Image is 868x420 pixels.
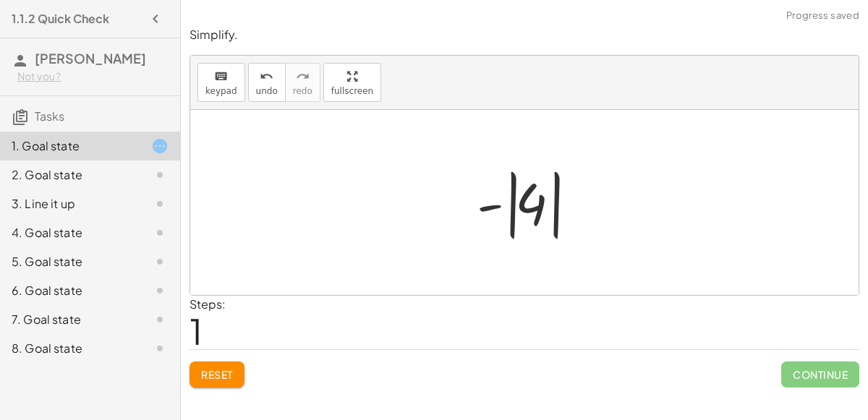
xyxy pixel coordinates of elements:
i: Task not started. [151,282,169,299]
i: Task not started. [151,166,169,184]
button: keyboardkeypad [197,63,245,102]
i: undo [260,68,273,85]
i: redo [296,68,310,85]
span: Progress saved [786,9,859,23]
div: 6. Goal state [12,282,128,299]
button: fullscreen [323,63,381,102]
span: Reset [201,368,233,381]
div: 3. Line it up [12,195,128,213]
i: Task not started. [151,253,169,270]
button: redoredo [285,63,320,102]
h4: 1.1.2 Quick Check [12,10,109,27]
div: Not you? [17,69,169,84]
span: fullscreen [331,86,373,96]
button: undoundo [248,63,286,102]
i: Task started. [151,137,169,155]
div: 4. Goal state [12,224,128,241]
div: 5. Goal state [12,253,128,270]
span: [PERSON_NAME] [35,50,146,67]
div: 8. Goal state [12,340,128,357]
span: undo [256,86,278,96]
i: keyboard [214,68,228,85]
span: redo [293,86,312,96]
span: Tasks [35,108,64,124]
i: Task not started. [151,224,169,241]
span: keypad [205,86,237,96]
span: 1 [190,309,203,353]
button: Reset [190,361,244,387]
label: Steps: [190,296,226,312]
i: Task not started. [151,311,169,328]
p: Simplify. [190,27,859,43]
i: Task not started. [151,195,169,213]
div: 1. Goal state [12,137,128,155]
div: 2. Goal state [12,166,128,184]
i: Task not started. [151,340,169,357]
div: 7. Goal state [12,311,128,328]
